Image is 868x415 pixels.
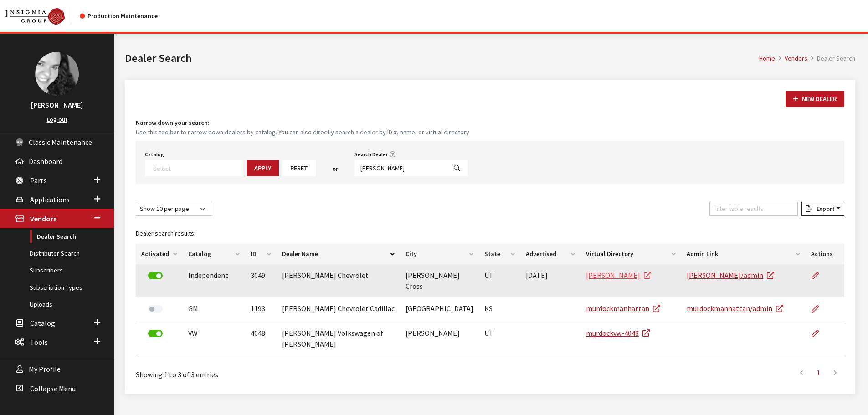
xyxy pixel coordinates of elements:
[811,264,827,287] a: Edit Dealer
[245,264,277,297] td: 3049
[811,297,827,320] a: Edit Dealer
[479,322,520,355] td: UT
[183,264,245,297] td: Independent
[247,160,279,176] button: Apply
[400,297,479,322] td: [GEOGRAPHIC_DATA]
[479,264,520,297] td: UT
[30,176,47,185] span: Parts
[29,157,62,166] span: Dashboard
[806,244,844,264] th: Actions
[277,322,400,355] td: [PERSON_NAME] Volkswagen of [PERSON_NAME]
[35,52,79,96] img: Khrystal Dorton
[446,160,468,176] button: Search
[136,223,844,244] caption: Dealer search results:
[354,160,447,176] input: Search
[30,215,56,224] span: Vendors
[29,365,61,374] span: My Profile
[400,244,479,264] th: City: activate to sort column ascending
[183,322,245,355] td: VW
[520,264,580,297] td: [DATE]
[586,328,650,338] a: murdockvw-4048
[811,322,827,345] a: Edit Dealer
[245,322,277,355] td: 4048
[354,150,388,159] label: Search Dealer
[30,338,48,347] span: Tools
[9,99,105,110] h3: [PERSON_NAME]
[183,244,245,264] th: Catalog: activate to sort column ascending
[136,128,844,137] small: Use this toolbar to narrow down dealers by catalog. You can also directly search a dealer by ID #...
[786,91,844,107] button: New Dealer
[687,304,783,313] a: murdockmanhattan/admin
[586,271,651,280] a: [PERSON_NAME]
[136,244,183,264] th: Activated: activate to sort column ascending
[813,205,835,213] span: Export
[580,244,682,264] th: Virtual Directory: activate to sort column ascending
[277,244,400,264] th: Dealer Name: activate to sort column descending
[148,272,163,279] label: Deactivate Dealer
[479,244,520,264] th: State: activate to sort column ascending
[807,54,855,63] li: Dealer Search
[148,305,163,313] label: Activate Dealer
[681,244,806,264] th: Admin Link: activate to sort column ascending
[775,54,807,63] li: Vendors
[479,297,520,322] td: KS
[30,384,76,393] span: Collapse Menu
[136,363,425,380] div: Showing 1 to 3 of 3 entries
[586,304,660,313] a: murdockmanhattan
[282,160,316,176] button: Reset
[145,160,243,176] span: Select
[136,118,844,128] h4: Narrow down your search:
[801,202,844,216] button: Export
[153,164,242,172] textarea: Search
[125,50,759,67] h1: Dealer Search
[145,150,164,159] label: Catalog
[148,330,163,337] label: Deactivate Dealer
[520,244,580,264] th: Advertised: activate to sort column ascending
[245,244,277,264] th: ID: activate to sort column ascending
[30,318,55,328] span: Catalog
[709,202,798,216] input: Filter table results
[5,8,65,25] img: Catalog Maintenance
[5,7,80,25] a: Insignia Group logo
[29,138,92,147] span: Classic Maintenance
[277,297,400,322] td: [PERSON_NAME] Chevrolet Cadillac
[277,264,400,297] td: [PERSON_NAME] Chevrolet
[759,54,775,62] a: Home
[400,264,479,297] td: [PERSON_NAME] Cross
[687,271,774,280] a: [PERSON_NAME]/admin
[245,297,277,322] td: 1193
[810,364,827,382] a: 1
[183,297,245,322] td: GM
[30,195,70,204] span: Applications
[47,115,67,123] a: Log out
[332,164,338,174] span: or
[80,11,158,21] div: Production Maintenance
[400,322,479,355] td: [PERSON_NAME]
